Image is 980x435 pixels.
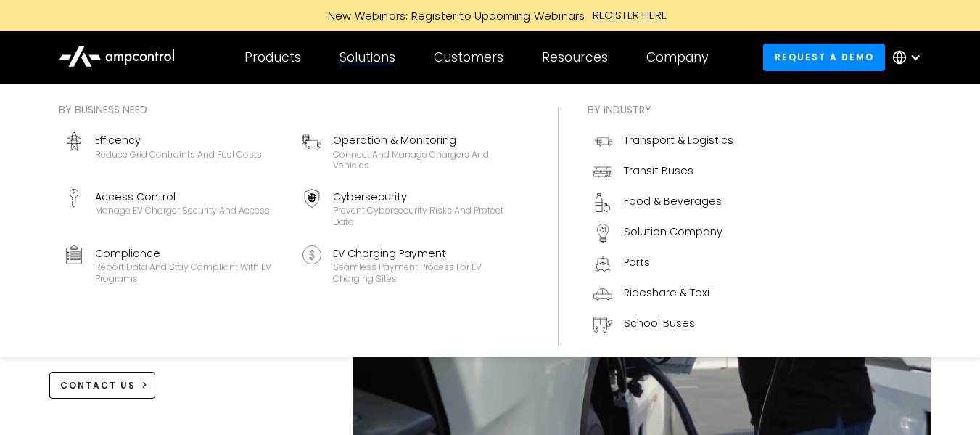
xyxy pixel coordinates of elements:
a: Access ControlManage EV charger security and access [59,183,291,234]
div: Report data and stay compliant with EV programs [95,261,285,284]
a: CybersecurityPrevent cybersecurity risks and protect data [297,183,529,234]
div: By business need [59,102,529,118]
div: Transit Buses [624,163,693,179]
a: CONTACT US [49,372,156,399]
div: Solutions [339,49,395,65]
div: Resources [542,49,608,65]
div: Connect and manage chargers and vehicles [333,149,523,171]
div: Rideshare & Taxi [624,285,709,301]
div: Customers [434,49,503,65]
div: Cybersecurity [333,189,523,205]
div: Transport & Logistics [624,132,733,148]
div: Company [646,49,709,65]
div: Seamless Payment Process for EV Charging Sites [333,261,523,284]
a: New Webinars: Register to Upcoming WebinarsREGISTER HERE [164,7,817,23]
a: Ports [588,248,739,279]
div: Operation & Monitoring [333,132,523,148]
div: EV Charging Payment [333,245,523,261]
div: New Webinars: Register to Upcoming Webinars [313,8,593,23]
div: Ports [624,254,650,270]
div: Efficency [95,132,262,148]
div: Access Control [95,189,270,205]
div: Products [244,49,301,65]
a: Transit Buses [588,157,739,187]
div: Compliance [95,245,285,261]
a: School Buses [588,309,739,340]
div: Manage EV charger security and access [95,205,270,216]
a: EfficencyReduce grid contraints and fuel costs [59,126,291,177]
a: Request a demo [763,44,885,70]
a: EV Charging PaymentSeamless Payment Process for EV Charging Sites [297,240,529,290]
a: Transport & Logistics [588,126,739,157]
a: Food & Beverages [588,187,739,218]
div: Food & Beverages [624,193,722,209]
a: Rideshare & Taxi [588,279,739,309]
a: ComplianceReport data and stay compliant with EV programs [59,240,291,290]
div: Prevent cybersecurity risks and protect data [333,205,523,227]
div: By industry [588,102,739,118]
div: REGISTER HERE [593,7,667,23]
a: Operation & MonitoringConnect and manage chargers and vehicles [297,126,529,177]
div: CONTACT US [60,379,136,392]
div: Solution Company [624,224,722,240]
a: Solution Company [588,218,739,248]
div: Reduce grid contraints and fuel costs [95,149,262,160]
div: School Buses [624,315,695,331]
